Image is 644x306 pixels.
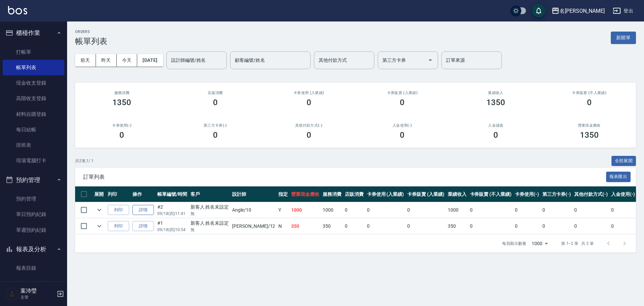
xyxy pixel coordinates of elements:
h3: 0 [213,130,218,140]
td: 0 [468,202,513,218]
h2: ORDERS [75,30,107,34]
button: [DATE] [137,54,163,67]
td: 0 [343,202,365,218]
button: 全部展開 [611,156,636,166]
div: 1000 [529,234,550,253]
th: 指定 [277,186,289,202]
td: 0 [541,218,573,234]
h2: 入金使用(-) [364,123,441,128]
a: 單週預約紀錄 [3,222,64,238]
td: 0 [541,202,573,218]
h3: 1350 [580,130,599,140]
button: expand row [94,205,104,215]
td: 0 [573,218,609,234]
h2: 第三方卡券(-) [177,123,254,128]
a: 詳情 [132,221,154,231]
a: 每日結帳 [3,122,64,137]
p: 無 [191,211,229,217]
h3: 1350 [486,98,505,107]
h3: 0 [400,130,405,140]
td: 0 [609,202,637,218]
h3: 服務消費 [83,91,161,95]
th: 帳單編號/時間 [156,186,189,202]
th: 設計師 [230,186,277,202]
td: 0 [609,218,637,234]
a: 排班表 [3,137,64,153]
a: 報表匯出 [606,173,631,180]
td: N [277,218,289,234]
th: 店販消費 [343,186,365,202]
td: 350 [446,218,468,234]
button: 列印 [108,221,129,231]
a: 現金收支登錄 [3,75,64,91]
div: 新客人 姓名未設定 [191,204,229,211]
p: 09/18 (四) 10:54 [157,227,187,233]
button: 預約管理 [3,171,64,189]
td: [PERSON_NAME] /12 [230,218,277,234]
a: 報表目錄 [3,260,64,276]
th: 卡券販賣 (不入業績) [468,186,513,202]
h2: 卡券使用 (入業績) [270,91,347,95]
td: 1000 [446,202,468,218]
h2: 卡券使用(-) [83,123,161,128]
span: 訂單列表 [83,174,606,180]
a: 新開單 [611,34,636,41]
td: 1000 [321,202,343,218]
button: 報表匯出 [606,172,631,182]
th: 其他付款方式(-) [573,186,609,202]
div: 新客人 姓名未設定 [191,220,229,227]
h3: 0 [493,130,498,140]
th: 營業現金應收 [289,186,321,202]
button: 新開單 [611,32,636,44]
h5: 葉沛瑩 [20,288,55,294]
h2: 卡券販賣 (入業績) [364,91,441,95]
a: 詳情 [132,205,154,215]
p: 每頁顯示數量 [502,241,526,247]
h3: 0 [307,98,311,107]
h3: 0 [587,98,592,107]
a: 現場電腦打卡 [3,153,64,168]
button: 列印 [108,205,129,215]
a: 單日預約紀錄 [3,207,64,222]
button: Open [425,55,436,65]
h3: 1350 [112,98,131,107]
button: 昨天 [96,54,117,67]
p: 共 2 筆, 1 / 1 [75,158,94,164]
a: 帳單列表 [3,60,64,75]
td: 0 [365,202,406,218]
img: Logo [8,6,27,14]
td: 350 [321,218,343,234]
th: 卡券販賣 (入業績) [406,186,446,202]
h2: 卡券販賣 (不入業績) [550,91,628,95]
td: #1 [156,218,189,234]
h2: 其他付款方式(-) [270,123,347,128]
p: 第 1–2 筆 共 2 筆 [561,241,594,247]
td: 0 [365,218,406,234]
td: 0 [513,218,541,234]
a: 高階收支登錄 [3,91,64,106]
td: 0 [343,218,365,234]
th: 列印 [106,186,131,202]
td: 0 [406,218,446,234]
button: 登出 [610,5,636,17]
td: 0 [573,202,609,218]
a: 預約管理 [3,191,64,207]
h3: 0 [213,98,218,107]
h3: 0 [119,130,124,140]
button: 櫃檯作業 [3,24,64,42]
th: 卡券使用(-) [513,186,541,202]
td: Y [277,202,289,218]
h2: 營業現金應收 [550,123,628,128]
td: #2 [156,202,189,218]
p: 主管 [20,294,55,300]
img: Person [5,287,19,301]
a: 打帳單 [3,44,64,60]
button: save [532,4,545,17]
h3: 帳單列表 [75,37,107,46]
h2: 店販消費 [177,91,254,95]
th: 展開 [93,186,106,202]
button: 前天 [75,54,96,67]
th: 客戶 [189,186,231,202]
button: 名[PERSON_NAME] [549,4,607,18]
h2: 入金儲值 [457,123,535,128]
